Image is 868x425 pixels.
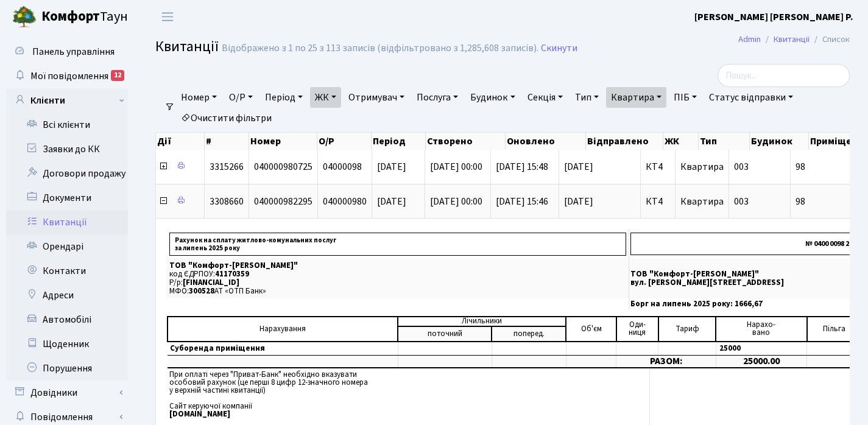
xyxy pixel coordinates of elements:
[680,160,724,174] span: Квартира
[669,87,702,108] a: ПІБ
[169,262,626,270] p: ТОВ "Комфорт-[PERSON_NAME]"
[465,87,520,108] a: Будинок
[344,87,409,108] a: Отримувач
[205,133,249,150] th: #
[606,87,666,108] a: Квартира
[6,40,128,64] a: Панель управління
[663,133,699,150] th: ЖК
[720,27,868,52] nav: breadcrumb
[646,197,670,206] span: КТ4
[523,87,568,108] a: Секція
[796,162,864,172] span: 98
[210,195,244,208] span: 3308660
[189,286,214,297] span: 300528
[750,133,808,150] th: Будинок
[541,43,577,54] a: Скинути
[492,326,566,342] td: поперед.
[372,133,426,150] th: Період
[169,233,626,256] p: Рахунок на сплату житлово-комунальних послуг за липень 2025 року
[6,259,128,283] a: Контакти
[6,161,128,186] a: Договори продажу
[210,160,244,174] span: 3315266
[738,33,761,46] a: Admin
[704,87,798,108] a: Статус відправки
[734,195,749,208] span: 003
[377,195,406,208] span: [DATE]
[6,186,128,210] a: Документи
[646,162,670,172] span: КТ4
[496,195,548,208] span: [DATE] 15:46
[323,160,362,174] span: 04000098
[152,7,183,27] button: Переключити навігацію
[254,195,312,208] span: 040000982295
[807,317,862,342] td: Пільга
[6,332,128,356] a: Щоденник
[215,269,249,279] span: 41170359
[6,283,128,307] a: Адреси
[317,133,372,150] th: О/Р
[680,195,724,208] span: Квартира
[41,7,128,27] span: Таун
[41,7,100,26] b: Комфорт
[616,317,658,342] td: Оди- ниця
[506,133,586,150] th: Оновлено
[222,43,538,54] div: Відображено з 1 по 25 з 113 записів (відфільтровано з 1,285,608 записів).
[694,10,853,24] a: [PERSON_NAME] [PERSON_NAME] Р.
[796,197,864,206] span: 98
[616,355,716,368] td: РАЗОМ:
[224,87,258,108] a: О/Р
[430,160,482,174] span: [DATE] 00:00
[570,87,604,108] a: Тип
[6,113,128,137] a: Всі клієнти
[254,160,312,174] span: 040000980725
[169,270,626,278] p: код ЄДРПОУ:
[430,195,482,208] span: [DATE] 00:00
[718,64,850,87] input: Пошук...
[774,33,810,46] a: Квитанції
[586,133,664,150] th: Відправлено
[176,87,222,108] a: Номер
[398,326,492,342] td: поточний
[168,317,398,342] td: Нарахування
[496,160,548,174] span: [DATE] 15:48
[310,87,341,108] a: ЖК
[156,133,205,150] th: Дії
[323,195,367,208] span: 040000980
[169,409,230,420] b: [DOMAIN_NAME]
[694,10,853,24] b: [PERSON_NAME] [PERSON_NAME] Р.
[6,64,128,88] a: Мої повідомлення12
[169,287,626,295] p: МФО: АТ «ОТП Банк»
[412,87,463,108] a: Послуга
[111,70,124,81] div: 12
[176,108,277,128] a: Очистити фільтри
[716,355,806,368] td: 25000.00
[260,87,308,108] a: Період
[377,160,406,174] span: [DATE]
[32,45,115,58] span: Панель управління
[6,356,128,381] a: Порушення
[6,234,128,259] a: Орендарі
[398,317,566,326] td: Лічильники
[6,210,128,234] a: Квитанції
[564,197,635,206] span: [DATE]
[169,279,626,287] p: Р/р:
[810,33,850,46] li: Список
[699,133,750,150] th: Тип
[658,317,716,342] td: Тариф
[168,342,398,356] td: Суборенда приміщення
[734,160,749,174] span: 003
[249,133,317,150] th: Номер
[716,342,806,356] td: 25000
[716,317,806,342] td: Нарахо- вано
[12,5,37,29] img: logo.png
[564,162,635,172] span: [DATE]
[6,137,128,161] a: Заявки до КК
[566,317,616,342] td: Об'єм
[6,307,128,332] a: Автомобілі
[426,133,506,150] th: Створено
[6,88,128,113] a: Клієнти
[30,69,108,83] span: Мої повідомлення
[183,277,239,288] span: [FINANCIAL_ID]
[155,36,219,57] span: Квитанції
[6,381,128,405] a: Довідники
